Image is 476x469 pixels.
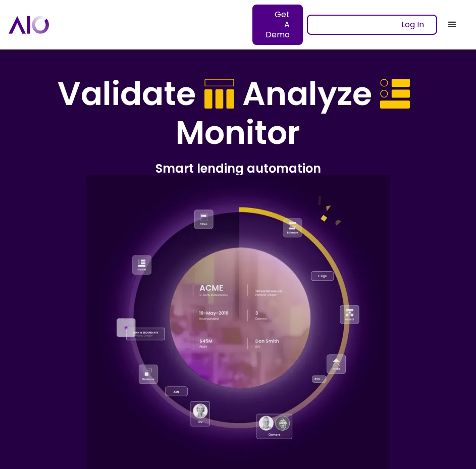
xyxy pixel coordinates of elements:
a: Get A Demo [252,5,303,45]
h1: Analyze [242,75,372,114]
div: menu [437,10,467,40]
img: AIO [86,168,391,469]
a: Log In [307,15,437,35]
h1: Monitor [176,114,300,152]
h1: Validate [58,75,196,114]
h2: Smart lending automation [16,161,460,176]
a: home [9,16,307,33]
